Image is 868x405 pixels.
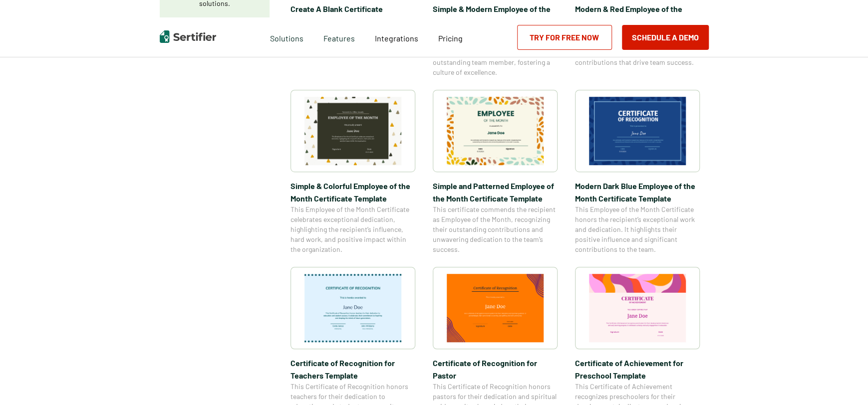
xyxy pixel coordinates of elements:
img: Sertifier | Digital Credentialing Platform [160,30,216,43]
span: This Employee of the Month Certificate celebrates exceptional dedication, highlighting the recipi... [290,204,415,254]
span: Certificate of Recognition for Teachers Template [290,357,415,382]
a: Simple & Colorful Employee of the Month Certificate TemplateSimple & Colorful Employee of the Mon... [290,90,415,254]
img: Certificate of Achievement for Preschool Template [589,274,686,342]
span: This Employee of the Month Certificate honors the recipient’s exceptional work and dedication. It... [575,204,700,254]
a: Integrations [375,31,418,43]
span: Simple & Modern Employee of the Month Certificate Template [433,2,558,27]
img: Modern Dark Blue Employee of the Month Certificate Template [589,97,686,165]
img: Certificate of Recognition for Pastor [447,274,544,342]
span: Simple and Patterned Employee of the Month Certificate Template [433,180,558,204]
a: Simple and Patterned Employee of the Month Certificate TemplateSimple and Patterned Employee of t... [433,90,558,254]
img: Certificate of Recognition for Teachers Template [304,274,401,342]
a: Modern Dark Blue Employee of the Month Certificate TemplateModern Dark Blue Employee of the Month... [575,90,700,254]
button: Schedule a Demo [622,25,709,50]
a: Pricing [438,31,463,43]
span: Certificate of Recognition for Pastor [433,357,558,382]
span: Modern Dark Blue Employee of the Month Certificate Template [575,180,700,204]
span: Create a blank certificate effortlessly using Sertifier’s professional tools. [290,15,415,35]
span: Solutions [270,31,303,43]
img: Simple and Patterned Employee of the Month Certificate Template [447,97,544,165]
span: This certificate commends the recipient as Employee of the Month, recognizing their outstanding c... [433,204,558,254]
a: Try for Free Now [517,25,612,50]
span: Features [323,31,355,43]
span: Integrations [375,33,418,43]
span: Simple & Colorful Employee of the Month Certificate Template [290,180,415,204]
img: Simple & Colorful Employee of the Month Certificate Template [304,97,401,165]
span: Certificate of Achievement for Preschool Template [575,357,700,382]
span: Create A Blank Certificate [290,2,415,15]
span: Modern & Red Employee of the Month Certificate Template [575,2,700,27]
span: Pricing [438,33,463,43]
